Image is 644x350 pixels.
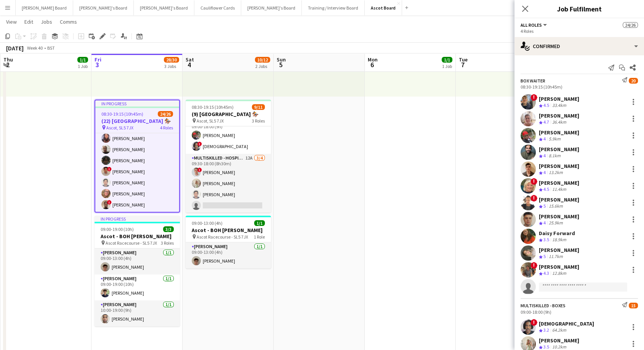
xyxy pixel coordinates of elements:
[192,220,223,226] span: 09:00-13:00 (4h)
[186,100,271,213] app-job-card: 08:30-19:15 (10h45m)9/11(9) [GEOGRAPHIC_DATA] 🏇🏼 Ascot, SL5 7JX3 Roles[PERSON_NAME] Multiskilled ...
[521,22,548,28] button: All roles
[6,18,17,25] span: View
[551,327,568,334] div: 64.2km
[629,78,638,84] span: 20
[101,226,134,232] span: 09:00-19:00 (10h)
[539,179,579,186] div: [PERSON_NAME]
[197,118,224,124] span: Ascot, SL5 7JX
[543,270,549,276] span: 4.3
[197,168,202,172] span: !
[25,45,44,51] span: Week 40
[547,253,564,260] div: 11.7km
[93,60,101,69] span: 3
[163,226,174,232] span: 3/3
[551,186,568,193] div: 11.4km
[539,337,579,344] div: [PERSON_NAME]
[95,109,179,212] app-card-role: Multiskilled - Hospitality8/809:30-18:00 (8h30m)[PERSON_NAME][PERSON_NAME][PERSON_NAME][PERSON_NA...
[277,56,286,63] span: Sun
[539,163,579,169] div: [PERSON_NAME]
[106,240,157,246] span: Ascot Racecourse - SL5 7JX
[551,102,568,109] div: 33.4km
[95,274,180,300] app-card-role: [PERSON_NAME]1/109:00-19:00 (10h)[PERSON_NAME]
[254,234,265,240] span: 1 Role
[459,56,468,63] span: Tue
[521,22,542,28] span: All roles
[164,57,179,63] span: 28/30
[134,0,194,15] button: [PERSON_NAME]'s Board
[521,78,545,84] div: BOX Waiter
[186,227,271,234] h3: Ascot - BOH [PERSON_NAME]
[186,216,271,268] app-job-card: 09:00-13:00 (4h)1/1Ascot - BOH [PERSON_NAME] Ascot Racecourse - SL5 7JX1 Role[PERSON_NAME]1/109:0...
[158,111,173,117] span: 24/26
[3,56,13,63] span: Thu
[252,104,265,110] span: 9/11
[543,102,549,108] span: 4.5
[539,320,594,327] div: [DEMOGRAPHIC_DATA]
[57,17,80,27] a: Comms
[255,57,270,63] span: 10/12
[543,253,546,259] span: 5
[368,56,378,63] span: Mon
[95,216,180,222] div: In progress
[95,233,180,240] h3: Ascot - BOH [PERSON_NAME]
[543,169,546,175] span: 4
[186,56,194,63] span: Sat
[539,146,579,153] div: [PERSON_NAME]
[186,111,271,118] h3: (9) [GEOGRAPHIC_DATA] 🏇🏼
[521,309,638,315] div: 09:00-18:00 (9h)
[521,84,638,90] div: 08:30-19:15 (10h45m)
[543,237,549,242] span: 3.5
[160,125,173,131] span: 4 Roles
[543,327,549,333] span: 3.2
[539,95,579,102] div: [PERSON_NAME]
[197,142,202,146] span: !
[38,17,55,27] a: Jobs
[107,167,112,171] span: !
[194,0,241,15] button: Cauliflower Cards
[161,240,174,246] span: 3 Roles
[539,196,579,203] div: [PERSON_NAME]
[629,303,638,308] span: 15
[367,60,378,69] span: 6
[197,234,248,240] span: Ascot Racecourse - SL5 7JX
[186,242,271,268] app-card-role: [PERSON_NAME]1/109:00-13:00 (4h)[PERSON_NAME]
[101,111,143,117] span: 08:30-19:15 (10h45m)
[543,136,546,142] span: 4
[192,104,234,110] span: 08:30-19:15 (10h45m)
[547,220,564,226] div: 25.9km
[186,154,271,213] app-card-role: Multiskilled - Hospitality12A3/409:30-18:00 (8h30m)![PERSON_NAME][PERSON_NAME][PERSON_NAME]
[442,57,452,63] span: 1/1
[95,56,101,63] span: Fri
[530,319,537,326] span: !
[95,100,179,106] div: In progress
[95,100,180,213] app-job-card: In progress08:30-19:15 (10h45m)24/26(22) [GEOGRAPHIC_DATA] 🏇🏼 Ascot, SL5 7JX4 Roles[PERSON_NAME]M...
[78,63,88,69] div: 1 Job
[547,136,562,142] div: 5.9km
[514,37,644,55] div: Confirmed
[547,203,564,210] div: 15.6km
[543,344,549,350] span: 3.5
[530,94,537,101] span: !
[543,119,549,125] span: 4.7
[539,129,579,136] div: [PERSON_NAME]
[276,60,286,69] span: 5
[543,186,549,192] span: 4.5
[107,200,112,205] span: !
[458,60,468,69] span: 7
[365,0,402,15] button: Ascot Board
[547,169,564,176] div: 13.2km
[514,4,644,14] h3: Job Fulfilment
[530,262,537,269] span: !
[551,237,568,243] div: 18.9km
[551,119,568,126] div: 36.4km
[539,247,579,253] div: [PERSON_NAME]
[530,195,537,202] span: !
[543,153,546,158] span: 4
[543,220,546,226] span: 4
[6,44,24,52] div: [DATE]
[3,17,20,27] a: View
[551,270,568,277] div: 12.8km
[95,118,179,124] h3: (22) [GEOGRAPHIC_DATA] 🏇🏼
